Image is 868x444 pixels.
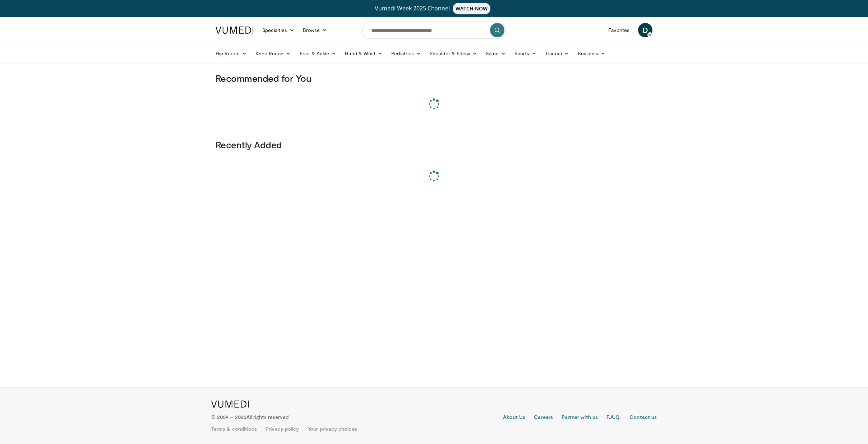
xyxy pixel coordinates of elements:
a: Vumedi Week 2025 ChannelWATCH NOW [217,3,651,14]
a: Favorites [604,23,634,37]
img: VuMedi Logo [211,401,249,408]
a: Contact us [629,413,657,422]
a: Browse [299,23,332,37]
a: Terms & conditions [211,425,257,433]
a: Foot & Ankle [295,46,341,61]
a: Trauma [541,46,573,61]
a: Hand & Wrist [341,46,387,61]
a: Your privacy choices [308,425,357,433]
a: Knee Recon [251,46,295,61]
a: D [638,23,652,37]
a: Shoulder & Elbow [425,46,481,61]
a: About Us [503,413,526,422]
a: Sports [510,46,541,61]
h3: Recently Added [216,139,652,150]
a: Specialties [258,23,299,37]
p: © 2009 – 2025 [211,413,288,421]
img: VuMedi Logo [216,27,254,34]
h3: Recommended for You [216,73,652,84]
a: Business [573,46,610,61]
a: Careers [534,413,553,422]
a: Hip Recon [211,46,251,61]
input: Search topics, interventions [362,22,506,39]
a: Pediatrics [387,46,425,61]
a: Spine [481,46,510,61]
a: F.A.Q. [606,413,621,422]
a: Partner with us [562,413,598,422]
a: Privacy policy [266,425,299,433]
span: All rights reserved [246,414,288,420]
span: WATCH NOW [453,3,491,14]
